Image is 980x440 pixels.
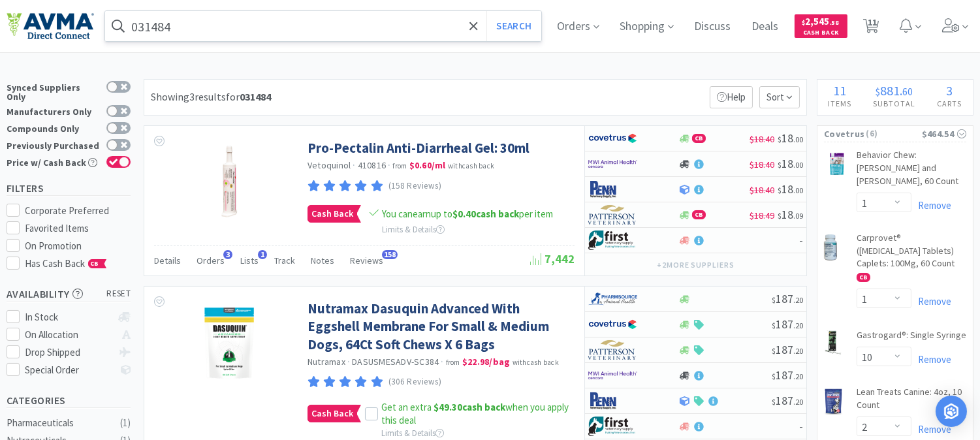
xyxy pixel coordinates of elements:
span: . 20 [793,346,803,356]
span: You can earn up to per item [382,208,553,220]
strong: $0.60 / ml [409,159,446,171]
span: $18.49 [750,210,774,221]
span: . 58 [830,18,840,27]
span: 187 [772,317,803,332]
span: . 00 [793,160,803,170]
span: CB [89,260,102,268]
span: . 00 [793,185,803,195]
span: Reviews [350,255,383,266]
a: $2,545.58Cash Back [795,8,847,44]
span: . 00 [793,134,803,144]
span: 410816 [358,159,387,171]
img: ed537a1d4e5e49509db04026153d78b2_29663.png [824,388,843,415]
span: Cash Back [308,405,356,422]
a: Carprovet® ([MEDICAL_DATA] Tablets) Caplets: 100Mg, 60 Count CB [857,232,966,288]
div: . [862,84,926,97]
p: (306 Reviews) [388,375,442,389]
img: 681b1b4e6b9343e5b852ff4c99cff639_515938.png [824,151,850,176]
img: e4e33dab9f054f5782a47901c742baa9_102.png [7,12,94,40]
span: 187 [772,342,803,357]
img: e1133ece90fa4a959c5ae41b0808c578_9.png [588,180,637,199]
a: Remove [911,423,951,435]
span: 881 [881,82,900,99]
span: · [441,356,444,368]
strong: cash back [452,208,519,220]
span: Lists [240,255,259,266]
span: $18.40 [750,133,774,145]
span: 18 [778,131,803,146]
span: Has Cash Back [25,257,107,270]
a: Discuss [689,21,736,33]
span: 187 [772,393,803,408]
span: Details [154,255,181,266]
span: Limits & Details [382,224,445,235]
span: 2,545 [802,15,840,27]
span: Sort [759,86,800,108]
span: Get an extra when you apply this deal [381,401,569,426]
span: from [393,161,407,170]
span: $18.40 [750,159,774,170]
strong: cash back [434,401,505,413]
span: 3 [947,82,953,99]
span: with cash back [513,358,559,367]
div: Previously Purchased [7,139,100,150]
span: DASUSMESADV-SC384 [352,356,439,368]
h4: Subtotal [862,97,926,110]
img: f5e969b455434c6296c6d81ef179fa71_3.png [588,340,637,360]
a: Pro-Pectalin Anti-Diarrheal Gel: 30ml [308,139,530,157]
strong: 031484 [240,90,271,103]
button: Search [486,11,541,41]
img: 77fca1acd8b6420a9015268ca798ef17_1.png [588,129,637,148]
div: Price w/ Cash Back [7,156,100,167]
span: for [226,90,271,103]
div: Drop Shipped [25,345,112,360]
span: $ [778,185,782,195]
img: 55d14c3da56a4794aaa85c320a7dde7c_571824.png [187,300,272,385]
span: · [347,356,350,368]
div: Corporate Preferred [25,203,131,219]
span: $18.40 [750,184,774,196]
div: $464.54 [922,127,966,141]
span: 18 [778,156,803,171]
span: CB [693,134,705,142]
span: $ [876,85,881,98]
div: Synced Suppliers Only [7,81,100,101]
span: Notes [311,255,334,266]
span: with cash back [448,161,494,170]
div: ( 1 ) [120,415,131,431]
a: Vetoquinol [308,159,351,171]
h5: Categories [7,393,131,408]
img: f6b2451649754179b5b4e0c70c3f7cb0_2.png [588,154,637,174]
div: Pharmaceuticals [7,415,112,431]
span: $ [778,160,782,170]
input: Search by item, sku, manufacturer, ingredient, size... [105,11,541,41]
h4: Items [817,97,862,110]
h5: Filters [7,181,131,196]
img: 67d67680309e4a0bb49a5ff0391dcc42_6.png [588,416,637,436]
span: Track [274,255,295,266]
p: Help [710,86,753,108]
span: CB [857,274,870,281]
span: ( 6 ) [864,127,921,140]
span: . 20 [793,371,803,381]
div: Showing 3 results [151,89,271,106]
strong: $22.98 / bag [462,356,511,368]
span: 187 [772,291,803,306]
span: . 20 [793,397,803,407]
a: Remove [911,295,951,307]
img: bff9a260a0ee45ceb414de9f46691862_242195.jpeg [187,139,272,224]
img: f5e969b455434c6296c6d81ef179fa71_3.png [588,205,637,225]
span: 187 [772,368,803,383]
a: Lean Treats Canine: 4oz, 10 Count [857,386,966,416]
a: Remove [911,353,951,366]
div: Manufacturers Only [7,105,100,116]
a: Deals [747,21,784,33]
a: 11 [858,22,885,34]
span: Covetrus [824,127,864,141]
span: Limits & Details [381,428,444,439]
span: 158 [382,250,398,259]
span: . 20 [793,321,803,330]
img: 3b9b20b6d6714189bbd94692ba2d9396_693378.png [824,234,837,260]
span: 3 [223,250,232,259]
span: 60 [903,85,913,98]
